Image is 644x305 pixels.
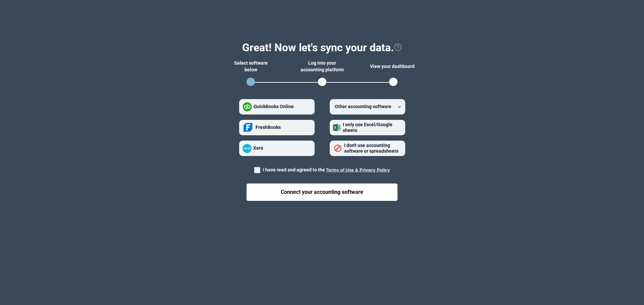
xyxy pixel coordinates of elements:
strong: I only use Excel/Google sheets [343,122,392,133]
h1: Great! Now let's sync your data. [242,40,394,55]
img: xero [243,144,252,153]
div: Log into your accounting platform [299,60,345,73]
span: I have read and agreed to the [263,167,390,172]
strong: Other accounting software [335,104,391,109]
button: Connect your accounting software [247,183,397,201]
img: none [333,144,342,153]
strong: FreshBooks [256,125,281,130]
svg: view accounting link security info [394,43,402,51]
img: quickbooks-online [243,102,252,111]
strong: Xero [253,145,263,151]
ol: Steps Indicator [238,78,406,89]
img: freshbooks [243,121,254,134]
div: Select software below [227,60,274,73]
button: I have read and agreed to the [326,167,390,172]
button: open step 1 [247,78,255,86]
strong: I don't use accounting software or spreadsheets [344,143,398,154]
button: open step 2 [318,78,326,86]
img: excel [333,124,341,131]
strong: QuickBooks Online [254,104,294,109]
div: View your dashboard [370,60,417,73]
button: view accounting link security info [394,40,402,55]
button: open step 3 [389,78,397,86]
